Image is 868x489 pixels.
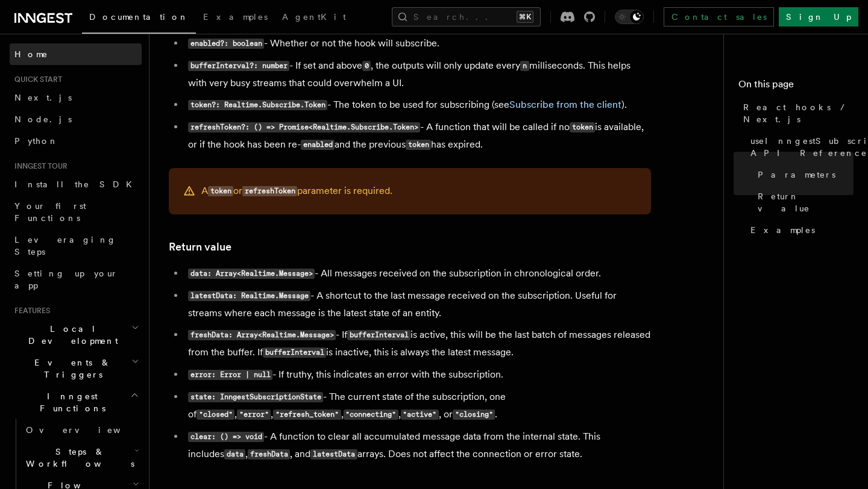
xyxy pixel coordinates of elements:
a: Next.js [10,87,142,108]
a: Leveraging Steps [10,229,142,263]
code: latestData [310,449,357,459]
code: freshData [248,449,290,459]
code: token?: Realtime.Subscribe.Token [188,100,327,110]
span: Overview [26,425,150,435]
span: Setting up your app [14,269,118,290]
span: Events & Triggers [10,357,131,381]
span: Features [10,306,50,316]
span: Quick start [10,75,62,84]
button: Inngest Functions [10,385,142,419]
code: clear: () => void [188,432,264,442]
span: Install the SDK [14,179,139,189]
code: error: Error | null [188,370,272,380]
code: enabled [301,140,335,150]
li: - All messages received on the subscription in chronological order. [184,265,651,282]
code: n [520,61,529,71]
span: Your first Functions [14,201,86,223]
span: Parameters [758,169,835,181]
code: "connecting" [344,410,398,420]
li: - Whether or not the hook will subscribe. [184,35,651,52]
a: Contact sales [664,7,774,26]
a: Python [10,130,142,152]
li: - A function to clear all accumulated message data from the internal state. This includes , , and... [184,428,651,463]
button: Search...⌘K [392,7,541,26]
a: Install the SDK [10,173,142,195]
a: React hooks / Next.js [738,96,854,130]
code: "active" [401,410,439,420]
li: - A function that will be called if no is available, or if the hook has been re- and the previous... [184,119,651,154]
a: useInngestSubscription() API Reference [746,130,854,164]
span: Node.js [14,114,72,124]
a: Sign Up [779,7,858,26]
span: Leveraging Steps [14,235,116,257]
code: "closed" [197,410,234,420]
span: Inngest Functions [10,390,130,414]
a: Home [10,43,142,65]
code: refreshToken?: () => Promise<Realtime.Subscribe.Token> [188,122,420,132]
code: token [406,140,431,150]
a: Subscribe from the client [509,99,621,110]
code: latestData: Realtime.Message [188,291,310,301]
button: Toggle dark mode [615,10,644,24]
code: enabled?: boolean [188,39,264,49]
code: freshData: Array<Realtime.Message> [188,330,336,340]
code: "refresh_token" [273,410,341,420]
a: Documentation [82,4,196,34]
a: Node.js [10,108,142,130]
code: state: InngestSubscriptionState [188,392,323,402]
span: Examples [203,12,268,22]
a: Examples [746,219,854,241]
li: - The token to be used for subscribing (see ). [184,96,651,114]
kbd: ⌘K [517,11,533,23]
span: Return value [758,190,854,214]
code: token [208,186,233,196]
span: Documentation [89,12,189,22]
span: Local Development [10,323,131,347]
span: Next.js [14,93,72,102]
a: Parameters [753,164,854,185]
h4: On this page [738,77,854,96]
span: Steps & Workflows [21,446,134,470]
span: AgentKit [282,12,346,22]
a: AgentKit [275,4,353,33]
button: Steps & Workflows [21,441,142,475]
code: bufferInterval [347,330,410,340]
button: Events & Triggers [10,352,142,385]
code: token [570,122,595,132]
span: Home [14,48,48,60]
p: A or parameter is required. [201,182,392,200]
li: - If truthy, this indicates an error with the subscription. [184,366,651,384]
a: Setting up your app [10,263,142,296]
code: 0 [362,61,371,71]
code: data [224,449,245,459]
a: Return value [169,238,231,255]
a: Return value [753,185,854,219]
a: Examples [196,4,275,33]
a: Your first Functions [10,195,142,229]
code: "error" [237,410,271,420]
code: "closing" [453,410,495,420]
button: Local Development [10,318,142,352]
li: - A shortcut to the last message received on the subscription. Useful for streams where each mess... [184,287,651,322]
code: data: Array<Realtime.Message> [188,269,315,279]
li: - The current state of the subscription, one of , , , , , or . [184,388,651,423]
span: React hooks / Next.js [743,101,854,125]
li: - If is active, this will be the last batch of messages released from the buffer. If is inactive,... [184,326,651,361]
span: Python [14,136,58,146]
span: Examples [750,224,815,236]
code: bufferInterval [263,347,326,358]
li: - If set and above , the outputs will only update every milliseconds. This helps with very busy s... [184,57,651,92]
code: refreshToken [242,186,297,196]
span: Inngest tour [10,161,68,171]
code: bufferInterval?: number [188,61,289,71]
a: Overview [21,419,142,441]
